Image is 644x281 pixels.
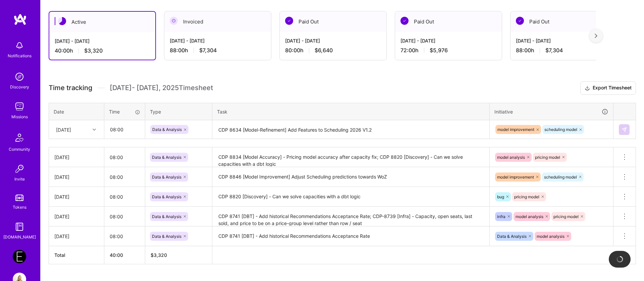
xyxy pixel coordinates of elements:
div: [DATE] - [DATE] [170,37,266,44]
div: 88:00 h [170,47,266,54]
span: Time tracking [49,84,92,92]
img: right [595,33,597,38]
span: pricing model [514,194,539,199]
span: Data & Analysis [152,214,181,219]
span: bug [497,194,504,199]
div: Community [9,146,30,153]
span: Data & Analysis [497,234,527,239]
span: pricing model [553,214,579,219]
span: $ 3,320 [151,252,167,258]
span: $7,304 [545,47,563,54]
div: [DATE] [54,173,99,181]
span: scheduling model [544,127,577,132]
span: Data & Analysis [152,155,181,160]
div: Invite [14,175,25,183]
div: [DATE] [54,154,99,161]
div: [DATE] [56,126,71,133]
div: Paid Out [395,11,502,32]
div: Notifications [8,52,32,59]
span: model analysis [516,214,543,219]
span: scheduling model [544,174,577,180]
textarea: CDP 8741 [DBT] - Add historical Recommendations Acceptance Rate [213,227,489,245]
div: Initiative [494,108,608,116]
img: bell [13,39,26,52]
input: HH:MM [104,168,145,186]
span: $7,304 [199,47,217,54]
span: $5,976 [430,47,448,54]
th: Total [49,246,104,264]
img: Paid Out [285,17,293,25]
img: teamwork [13,100,26,113]
img: Invoiced [170,17,178,25]
div: 72:00 h [400,47,496,54]
div: [DATE] - [DATE] [285,37,381,44]
img: Submit [622,127,627,132]
span: Data & Analysis [152,174,181,180]
input: HH:MM [104,208,145,225]
div: [DATE] - [DATE] [400,37,496,44]
div: 88:00 h [516,47,612,54]
input: HH:MM [104,188,145,206]
div: [DATE] [54,233,99,240]
img: Active [58,17,66,25]
span: Data & Analysis [152,194,181,199]
div: Missions [11,113,28,120]
img: Community [11,130,28,146]
textarea: CDP 8634 [Model-Refinement] Add Features to Scheduling 2026 V1.2 [213,121,489,139]
div: null [619,124,630,135]
div: [DOMAIN_NAME] [3,233,36,240]
textarea: CDP 8741 [DBT] - Add historical Recommendations Acceptance Rate; CDP-8739 [Infra] - Capacity, ope... [213,207,489,226]
div: [DATE] [54,213,99,220]
img: logo [13,13,27,25]
span: Data & Analysis [152,234,181,239]
input: HH:MM [104,148,145,166]
img: discovery [13,70,26,83]
img: Invite [13,162,26,175]
div: Time [109,108,140,115]
div: [DATE] - [DATE] [55,38,150,45]
a: Endeavor: Data Team- 3338DES275 [11,250,28,263]
th: Date [49,103,104,120]
span: pricing model [535,155,560,160]
span: [DATE] - [DATE] , 2025 Timesheet [110,84,213,92]
th: 40:00 [104,246,145,264]
img: guide book [13,220,26,233]
input: HH:MM [105,121,145,138]
span: model analysis [537,234,565,239]
textarea: CDP 8834 [Model Accuracy] - Pricing model accuracy after capacity fix; CDP 8820 [Discovery] - Can... [213,148,489,166]
span: $6,640 [315,47,333,54]
div: 80:00 h [285,47,381,54]
span: model improvement [497,174,534,180]
span: model analysis [497,155,525,160]
img: Paid Out [516,17,524,25]
div: Invoiced [164,11,271,32]
textarea: CDP 8820 [Discovery] - Can we solve capacities with a dbt logic [213,188,489,206]
i: icon Download [585,85,590,92]
img: Paid Out [400,17,409,25]
div: [DATE] - [DATE] [516,37,612,44]
img: tokens [15,195,23,201]
span: Data & Analysis [152,127,182,132]
th: Type [145,103,212,120]
img: loading [615,255,624,264]
div: Paid Out [280,11,386,32]
input: HH:MM [104,227,145,245]
div: [DATE] [54,193,99,200]
div: Active [49,12,155,32]
i: icon Chevron [93,128,96,131]
span: model improvement [497,127,534,132]
div: Tokens [13,204,26,211]
button: Export Timesheet [580,81,636,95]
textarea: CDP 8846 [Model Improvement] Adjust Scheduling predictions towards WoZ [213,168,489,186]
span: infra [497,214,505,219]
div: Paid Out [511,11,617,32]
div: 40:00 h [55,47,150,54]
img: Endeavor: Data Team- 3338DES275 [13,250,26,263]
div: Discovery [10,83,29,90]
th: Task [212,103,490,120]
span: $3,320 [84,47,103,54]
